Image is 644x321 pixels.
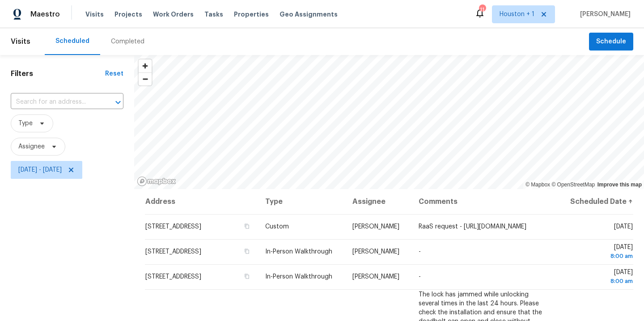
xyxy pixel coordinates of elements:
[145,189,258,214] th: Address
[419,224,526,230] span: RaaS request - [URL][DOMAIN_NAME]
[234,10,269,19] span: Properties
[558,189,633,214] th: Scheduled Date ↑
[596,36,626,47] span: Schedule
[352,249,399,255] span: [PERSON_NAME]
[114,10,142,19] span: Projects
[265,224,289,230] span: Custom
[419,274,421,280] span: -
[11,69,105,78] h1: Filters
[597,182,642,188] a: Improve this map
[153,10,194,19] span: Work Orders
[85,10,104,19] span: Visits
[614,224,633,230] span: [DATE]
[139,59,152,72] button: Zoom in
[139,73,152,85] span: Zoom out
[112,96,124,109] button: Open
[139,72,152,85] button: Zoom out
[551,182,595,188] a: OpenStreetMap
[243,222,251,230] button: Copy Address
[500,10,534,19] span: Houston + 1
[105,69,123,78] div: Reset
[111,37,144,46] div: Completed
[18,119,33,128] span: Type
[576,10,631,19] span: [PERSON_NAME]
[137,176,176,186] a: Mapbox homepage
[525,182,550,188] a: Mapbox
[145,274,201,280] span: [STREET_ADDRESS]
[411,189,558,214] th: Comments
[352,274,399,280] span: [PERSON_NAME]
[479,5,485,14] div: 11
[258,189,346,214] th: Type
[565,252,633,261] div: 8:00 am
[352,224,399,230] span: [PERSON_NAME]
[243,247,251,255] button: Copy Address
[589,33,633,51] button: Schedule
[145,224,201,230] span: [STREET_ADDRESS]
[419,249,421,255] span: -
[280,10,338,19] span: Geo Assignments
[145,249,201,255] span: [STREET_ADDRESS]
[204,11,223,17] span: Tasks
[30,10,60,19] span: Maestro
[11,32,30,51] span: Visits
[18,142,45,151] span: Assignee
[565,269,633,286] span: [DATE]
[55,37,89,46] div: Scheduled
[11,95,98,109] input: Search for an address...
[265,249,332,255] span: In-Person Walkthrough
[345,189,411,214] th: Assignee
[243,272,251,280] button: Copy Address
[18,165,62,174] span: [DATE] - [DATE]
[565,244,633,261] span: [DATE]
[265,274,332,280] span: In-Person Walkthrough
[565,277,633,286] div: 8:00 am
